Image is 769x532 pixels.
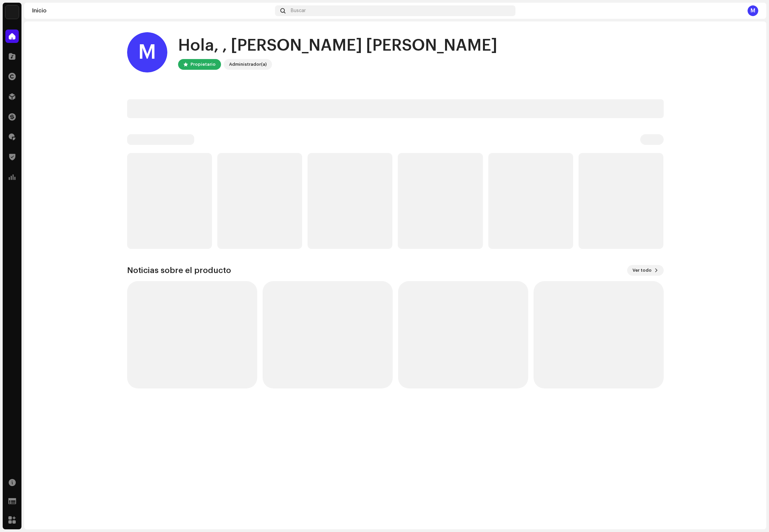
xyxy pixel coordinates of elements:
button: Ver todo [627,265,664,276]
span: Buscar [291,8,306,13]
h3: Noticias sobre el producto [127,265,231,276]
img: 8066ddd7-cde9-4d85-817d-986ed3f259e9 [5,5,19,19]
div: M [127,32,167,72]
div: M [748,5,758,16]
div: Inicio [32,8,272,13]
span: Ver todo [633,264,652,277]
div: Administrador(a) [229,60,267,68]
div: Propietario [190,60,216,68]
div: Hola, , [PERSON_NAME] [PERSON_NAME] [178,35,497,56]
